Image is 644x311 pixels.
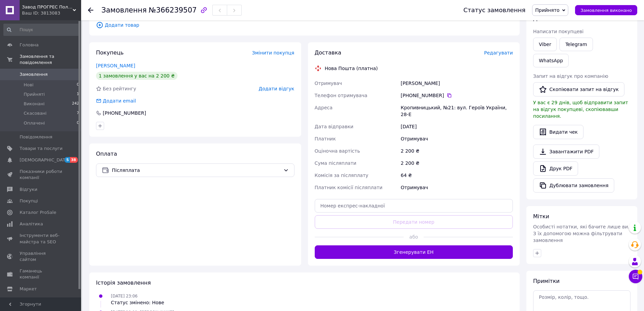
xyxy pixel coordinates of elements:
[3,24,80,36] input: Пошук
[101,6,147,14] span: Замовлення
[399,133,514,145] div: Отримувач
[533,161,578,176] a: Друк PDF
[399,120,514,133] div: [DATE]
[24,120,45,126] span: Оплачені
[535,7,559,13] span: Прийнято
[533,100,628,119] span: У вас є 29 днів, щоб відправити запит на відгук покупцеві, скопіювавши посилання.
[533,15,540,22] span: Дії
[96,72,177,80] div: 1 замовлення у вас на 2 200 ₴
[533,73,608,79] span: Запит на відгук про компанію
[580,8,632,13] span: Замовлення виконано
[20,209,56,216] span: Каталог ProSale
[315,93,367,98] span: Телефон отримувача
[65,157,70,163] span: 5
[401,92,513,99] div: [PHONE_NUMBER]
[22,10,81,16] div: Ваш ID: 3813083
[77,110,79,116] span: 7
[111,294,138,298] span: [DATE] 23:06
[463,7,526,14] div: Статус замовлення
[559,38,593,51] a: Telegram
[20,268,63,280] span: Гаманець компанії
[315,49,341,56] span: Доставка
[96,49,124,56] span: Покупець
[20,186,37,193] span: Відгуки
[88,7,93,14] div: Повернутися назад
[20,42,39,48] span: Головна
[315,136,336,141] span: Платник
[315,148,360,154] span: Оціночна вартість
[315,124,354,129] span: Дата відправки
[22,4,73,10] span: Завод ПРОГРЕС Полімер
[399,169,514,181] div: 64 ₴
[77,82,79,88] span: 0
[111,299,164,306] div: Статус змінено: Нове
[96,21,513,29] span: Додати товар
[533,125,583,139] button: Видати чек
[24,110,47,116] span: Скасовані
[399,157,514,169] div: 2 200 ₴
[20,53,81,66] span: Замовлення та повідомлення
[20,169,63,181] span: Показники роботи компанії
[96,280,151,286] span: Історія замовлення
[575,5,637,15] button: Замовлення виконано
[102,97,137,104] div: Додати email
[252,50,294,55] span: Змінити покупця
[20,157,70,163] span: [DEMOGRAPHIC_DATA]
[20,198,38,204] span: Покупці
[20,71,48,77] span: Замовлення
[103,86,136,91] span: Без рейтингу
[24,101,45,107] span: Виконані
[533,178,614,193] button: Дублювати замовлення
[533,224,629,243] span: Особисті нотатки, які бачите лише ви. З їх допомогою можна фільтрувати замовлення
[20,250,63,263] span: Управління сайтом
[20,146,63,152] span: Товари та послуги
[20,286,37,292] span: Маркет
[77,120,79,126] span: 0
[533,145,599,159] a: Завантажити PDF
[95,97,137,104] div: Додати email
[77,91,79,97] span: 1
[399,181,514,194] div: Отримувач
[399,145,514,157] div: 2 200 ₴
[112,166,281,174] span: Післяплата
[315,160,357,166] span: Сума післяплати
[315,105,333,110] span: Адреса
[323,65,380,72] div: Нова Пошта (платна)
[399,102,514,120] div: Кропивницький, №21: вул. Героїв України, 28-Е
[533,82,624,96] button: Скопіювати запит на відгук
[315,173,368,178] span: Комісія за післяплату
[96,151,117,157] span: Оплата
[315,199,513,213] input: Номер експрес-накладної
[533,213,549,220] span: Мітки
[315,245,513,259] button: Згенерувати ЕН
[20,221,43,227] span: Аналітика
[404,234,424,240] span: або
[484,50,513,55] span: Редагувати
[315,81,342,86] span: Отримувач
[315,185,383,190] span: Платник комісії післяплати
[96,63,135,68] a: [PERSON_NAME]
[20,134,52,140] span: Повідомлення
[24,82,33,88] span: Нові
[149,6,197,14] span: №366239507
[72,101,79,107] span: 242
[399,77,514,89] div: [PERSON_NAME]
[70,157,78,163] span: 38
[533,54,569,67] a: WhatsApp
[533,38,557,51] a: Viber
[24,91,45,97] span: Прийняті
[629,270,642,283] button: Чат з покупцем
[20,232,63,245] span: Інструменти веб-майстра та SEO
[102,110,147,116] div: [PHONE_NUMBER]
[533,278,559,284] span: Примітки
[259,86,294,91] span: Додати відгук
[533,29,583,34] span: Написати покупцеві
